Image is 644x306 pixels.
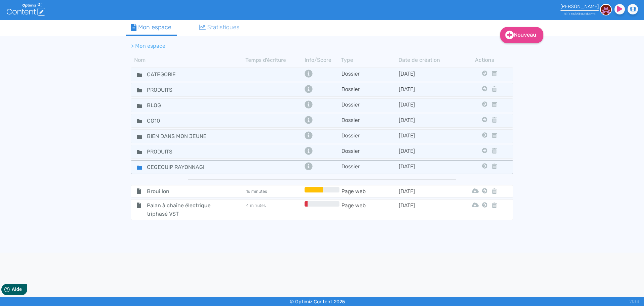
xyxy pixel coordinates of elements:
[341,162,398,172] td: Dossier
[398,187,456,195] td: [DATE]
[142,187,217,195] span: Brouillon
[594,12,595,16] span: s
[142,70,192,79] input: Nom de dossier
[142,147,192,157] input: Nom de dossier
[142,100,192,110] input: Nom de dossier
[398,162,456,172] td: [DATE]
[126,38,461,54] nav: breadcrumb
[500,27,543,43] a: Nouveau
[600,4,612,15] img: 7a743e0f062297bab6b6801aa002c8cb
[126,20,177,36] a: Mon espace
[398,201,456,218] td: [DATE]
[398,147,456,157] td: [DATE]
[341,70,398,79] td: Dossier
[131,56,246,64] th: Nom
[341,85,398,95] td: Dossier
[341,56,398,64] th: Type
[341,131,398,141] td: Dossier
[398,56,456,64] th: Date de création
[142,85,192,95] input: Nom de dossier
[142,116,192,126] input: Nom de dossier
[398,116,456,126] td: [DATE]
[341,116,398,126] td: Dossier
[398,100,456,110] td: [DATE]
[580,12,582,16] span: s
[480,56,489,64] th: Actions
[630,297,639,306] div: V1.13.5
[142,201,217,218] span: Palan à chaîne électrique triphasé VST
[246,187,303,195] td: 16 minutes
[199,23,240,32] div: Statistiques
[131,23,171,32] div: Mon espace
[131,42,165,50] li: > Mon espace
[341,100,398,110] td: Dossier
[564,12,595,16] small: 100 crédit restant
[341,201,398,218] td: Page web
[560,4,599,9] div: [PERSON_NAME]
[303,56,341,64] th: Info/Score
[194,20,245,35] a: Statistiques
[142,131,212,141] input: Nom de dossier
[398,70,456,79] td: [DATE]
[398,85,456,95] td: [DATE]
[246,201,303,218] td: 4 minutes
[290,299,345,305] small: © Optimiz Content 2025
[341,147,398,157] td: Dossier
[341,187,398,195] td: Page web
[142,162,209,172] input: Nom de dossier
[398,131,456,141] td: [DATE]
[246,56,303,64] th: Temps d'écriture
